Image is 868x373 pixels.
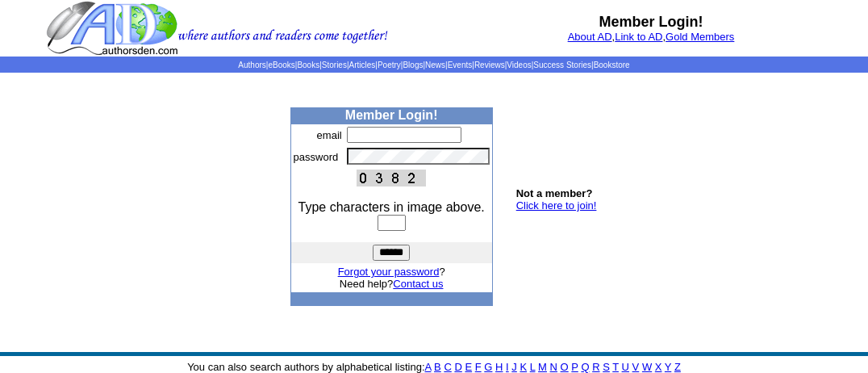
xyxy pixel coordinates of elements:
a: T [612,361,619,373]
a: Stories [322,61,347,69]
font: , , [568,31,735,43]
a: D [454,361,461,373]
a: Bookstore [594,61,630,69]
a: About AD [568,31,612,43]
a: E [465,361,472,373]
a: Videos [507,61,531,69]
a: W [642,361,652,373]
a: Contact us [393,278,443,290]
a: O [561,361,569,373]
a: Z [674,361,681,373]
a: B [434,361,441,373]
a: K [520,361,527,373]
font: email [317,129,342,141]
a: Blogs [403,61,423,69]
font: ? [338,266,445,278]
a: R [592,361,599,373]
a: Authors [238,61,265,69]
b: Member Login! [599,14,703,30]
a: Q [581,361,589,373]
a: V [632,361,640,373]
a: Poetry [378,61,401,69]
b: Not a member? [516,187,593,199]
a: F [475,361,482,373]
a: L [530,361,536,373]
font: Type characters in image above. [298,200,485,214]
font: password [294,151,339,163]
a: Reviews [474,61,505,69]
a: Events [448,61,473,69]
img: This Is CAPTCHA Image [357,170,426,186]
a: P [571,361,578,373]
a: Forgot your password [338,266,440,278]
a: Gold Members [666,31,734,43]
a: H [495,361,503,373]
a: M [538,361,547,373]
a: Click here to join! [516,199,597,212]
a: eBooks [268,61,294,69]
b: Member Login! [345,108,438,122]
a: Books [297,61,319,69]
span: | | | | | | | | | | | | [238,61,629,69]
a: News [425,61,445,69]
a: A [425,361,432,373]
a: S [603,361,610,373]
a: X [655,361,662,373]
a: J [511,361,517,373]
a: I [506,361,509,373]
a: Y [665,361,671,373]
a: G [484,361,492,373]
a: Articles [349,61,376,69]
a: Success Stories [533,61,591,69]
a: U [622,361,629,373]
a: C [444,361,451,373]
a: Link to AD [615,31,662,43]
font: Need help? [340,278,444,290]
a: N [550,361,557,373]
font: You can also search authors by alphabetical listing: [187,361,681,373]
